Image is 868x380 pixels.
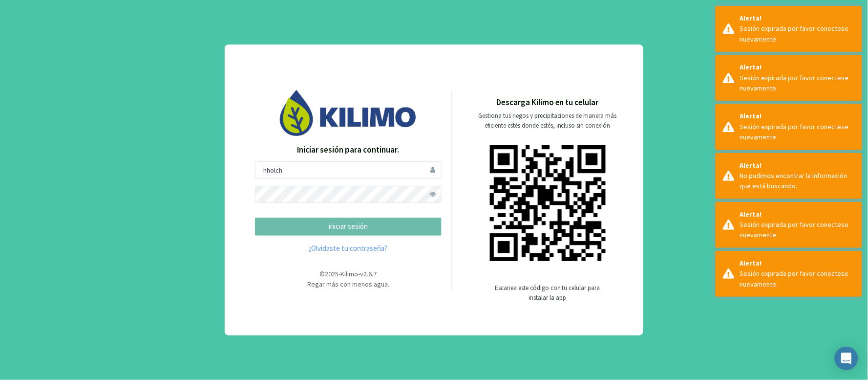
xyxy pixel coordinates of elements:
[740,258,855,268] div: Alerta!
[325,269,339,278] span: 2025
[255,161,442,179] input: Usuario
[280,90,417,135] img: Image
[740,171,855,192] div: No pudimos encontrar la información que está buscando.
[740,220,855,241] div: Sesión expirada por favor conectese nuevamente.
[359,269,360,278] span: -
[472,111,623,131] p: Gestiona tus riegos y precipitaciones de manera más eficiente estés donde estés, incluso sin cone...
[341,269,359,278] span: Kilimo
[496,96,599,109] p: Descarga Kilimo en tu celular
[494,283,601,303] p: Escanea este código con tu celular para instalar la app
[740,209,855,220] div: Alerta!
[835,347,858,370] div: Open Intercom Messenger
[740,13,855,23] div: Alerta!
[263,221,433,232] p: iniciar sesión
[740,62,855,72] div: Alerta!
[740,160,855,171] div: Alerta!
[307,280,389,289] span: Regar más con menos agua.
[740,268,855,290] div: Sesión expirada por favor conectese nuevamente.
[740,122,855,143] div: Sesión expirada por favor conectese nuevamente.
[360,269,377,278] span: v2.6.7
[255,144,442,156] p: Iniciar sesión para continuar.
[255,218,442,236] button: iniciar sesión
[490,145,606,261] img: qr code
[320,269,325,278] span: ©
[255,243,442,254] a: ¿Olvidaste tu contraseña?
[740,23,855,45] div: Sesión expirada por favor conectese nuevamente.
[740,111,855,121] div: Alerta!
[339,269,341,278] span: -
[740,73,855,94] div: Sesión expirada por favor conectese nuevamente.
